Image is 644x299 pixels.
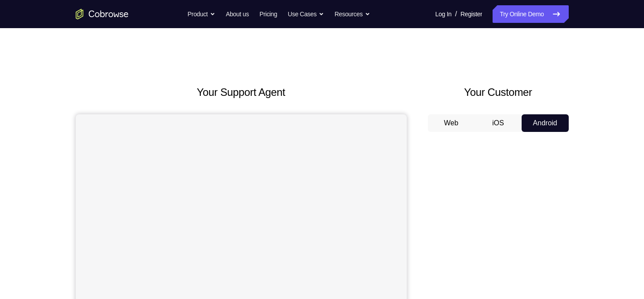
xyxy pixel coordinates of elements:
[475,114,522,132] button: iOS
[226,5,249,23] a: About us
[259,5,277,23] a: Pricing
[188,5,215,23] button: Product
[335,5,370,23] button: Resources
[460,5,482,23] a: Register
[76,9,129,19] a: Go to the home page
[493,5,568,23] a: Try Online Demo
[428,84,569,100] h2: Your Customer
[428,114,475,132] button: Web
[522,114,569,132] button: Android
[455,9,457,19] span: /
[288,5,324,23] button: Use Cases
[76,84,407,100] h2: Your Support Agent
[435,5,452,23] a: Log In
